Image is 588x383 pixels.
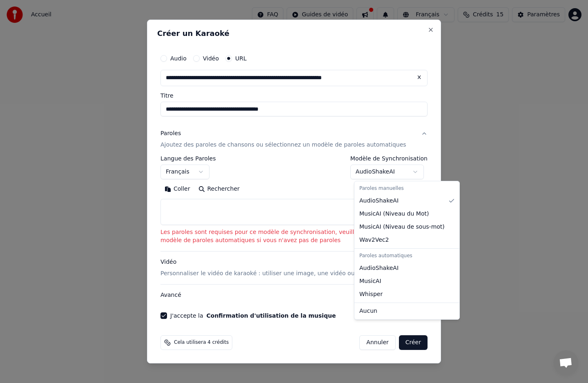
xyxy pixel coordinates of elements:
span: Wav2Vec2 [359,236,389,244]
span: Whisper [359,290,383,298]
div: Paroles automatiques [356,250,458,262]
span: AudioShakeAI [359,264,399,272]
span: AudioShakeAI [359,197,399,205]
span: MusicAI ( Niveau du Mot ) [359,210,429,218]
div: Paroles manuelles [356,183,458,194]
span: MusicAI [359,277,381,285]
span: MusicAI ( Niveau de sous-mot ) [359,223,445,231]
span: Aucun [359,307,377,315]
